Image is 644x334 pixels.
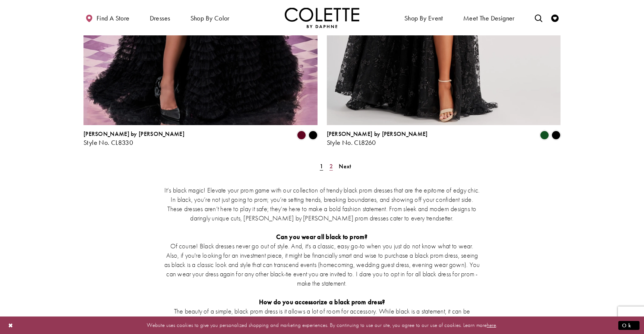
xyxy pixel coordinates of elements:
[164,185,480,223] p: It’s black magic! Elevate your prom game with our collection of trendy black prom dresses that ar...
[618,321,640,330] button: Submit Dialog
[463,15,515,22] span: Meet the designer
[83,131,184,146] div: Colette by Daphne Style No. CL8330
[329,162,333,170] span: 2
[533,7,544,28] a: Toggle search
[327,161,335,172] a: Page 2
[83,138,133,147] span: Style No. CL8330
[83,7,131,28] a: Find a store
[327,131,428,146] div: Colette by Daphne Style No. CL8260
[337,161,353,172] a: Next Page
[320,162,323,170] span: 1
[461,7,517,28] a: Meet the designer
[190,15,230,22] span: Shop by color
[487,321,496,329] a: here
[150,15,170,22] span: Dresses
[259,298,385,306] strong: How do you accessorize a black prom dress?
[4,319,17,332] button: Close Dialog
[148,7,172,28] span: Dresses
[327,138,376,147] span: Style No. CL8260
[54,320,590,330] p: Website uses cookies to give you personalized shopping and marketing experiences. By continuing t...
[285,7,359,28] a: Visit Home Page
[297,131,306,140] i: Bordeaux
[540,131,549,140] i: Evergreen
[318,161,325,172] span: Current Page
[83,130,184,138] span: [PERSON_NAME] by [PERSON_NAME]
[549,7,561,28] a: Check Wishlist
[402,7,445,28] span: Shop By Event
[276,232,367,241] strong: Can you wear all black to prom?
[552,131,561,140] i: Black
[97,15,130,22] span: Find a store
[327,130,428,138] span: [PERSON_NAME] by [PERSON_NAME]
[164,241,480,288] p: Of course! Black dresses never go out of style. And, it's a classic, easy go-to when you just do ...
[404,15,443,22] span: Shop By Event
[339,162,351,170] span: Next
[309,131,318,140] i: Black
[189,7,231,28] span: Shop by color
[285,7,359,28] img: Colette by Daphne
